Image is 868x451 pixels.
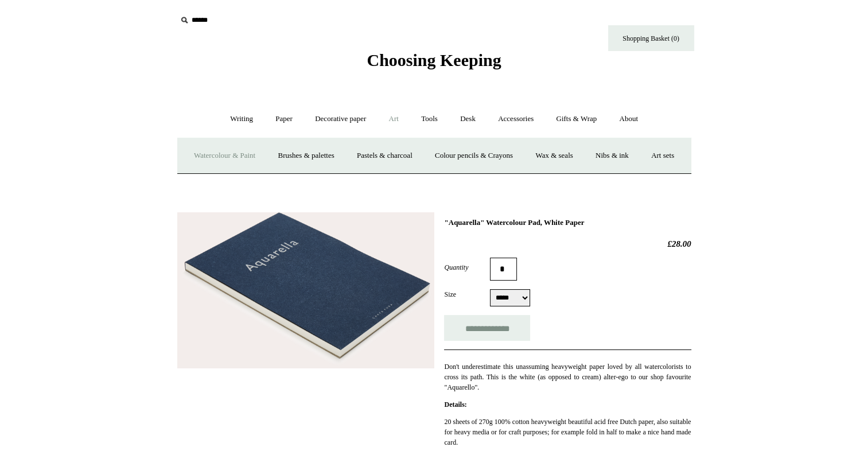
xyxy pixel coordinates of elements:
[488,104,544,134] a: Accessories
[609,104,648,134] a: About
[444,262,490,273] label: Quantity
[444,417,691,448] p: 20 sheets of 270g 100% cotton heavyweight beautiful acid free Dutch paper, also suitable for heav...
[267,141,344,171] a: Brushes & palettes
[367,50,501,69] span: Choosing Keeping
[265,104,303,134] a: Paper
[177,212,434,368] img: "Aquarella" Watercolour Pad, White Paper
[367,60,501,68] a: Choosing Keeping
[444,218,691,227] h1: "Aquarella" Watercolour Pad, White Paper
[444,239,691,249] h2: £28.00
[220,104,263,134] a: Writing
[184,141,266,171] a: Watercolour & Paint
[450,104,486,134] a: Desk
[585,141,639,171] a: Nibs & ink
[608,25,694,51] a: Shopping Basket (0)
[411,104,448,134] a: Tools
[425,141,523,171] a: Colour pencils & Crayons
[546,104,607,134] a: Gifts & Wrap
[347,141,423,171] a: Pastels & charcoal
[379,104,409,134] a: Art
[444,361,691,392] p: Don't underestimate this unassuming heavyweight paper loved by all watercolorists to cross its pa...
[444,401,466,409] strong: Details:
[525,141,583,171] a: Wax & seals
[305,104,376,134] a: Decorative paper
[641,141,684,171] a: Art sets
[444,289,490,300] label: Size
